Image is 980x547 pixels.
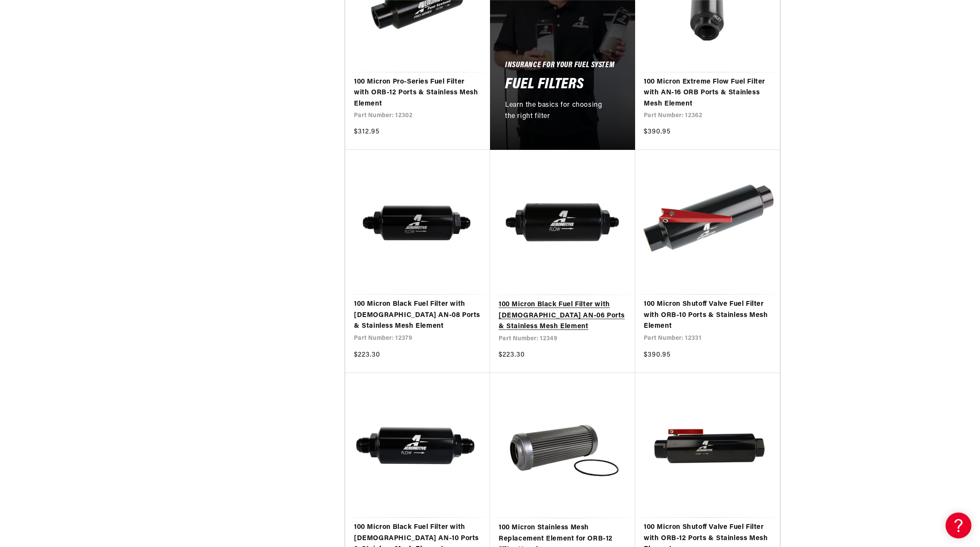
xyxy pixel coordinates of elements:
h5: Insurance For Your Fuel System [505,62,615,69]
a: 100 Micron Shutoff Valve Fuel Filter with ORB-10 Ports & Stainless Mesh Element [644,299,771,332]
a: 100 Micron Black Fuel Filter with [DEMOGRAPHIC_DATA] AN-06 Ports & Stainless Mesh Element [499,299,626,333]
p: Learn the basics for choosing the right filter [505,100,611,122]
a: 100 Micron Pro-Series Fuel Filter with ORB-12 Ports & Stainless Mesh Element [354,77,481,110]
a: 100 Micron Black Fuel Filter with [DEMOGRAPHIC_DATA] AN-08 Ports & Stainless Mesh Element [354,299,481,332]
a: 100 Micron Extreme Flow Fuel Filter with AN-16 ORB Ports & Stainless Mesh Element [644,77,771,110]
h2: Fuel Filters [505,78,584,92]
